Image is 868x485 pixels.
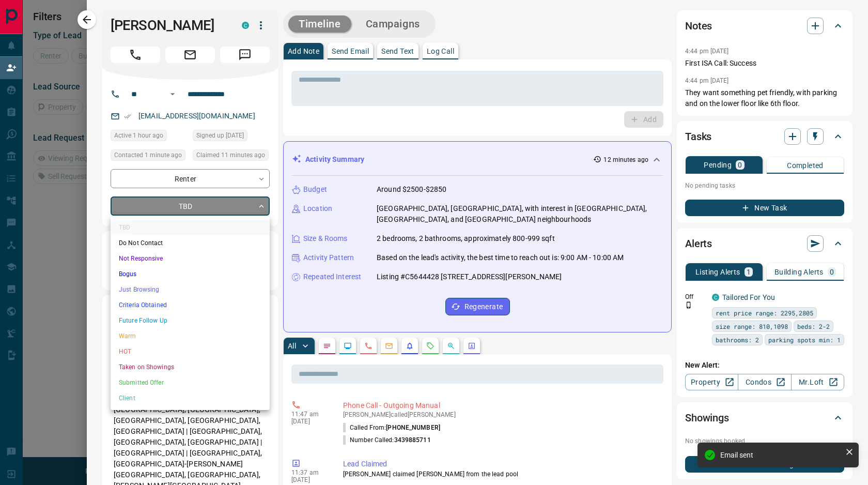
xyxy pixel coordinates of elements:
li: Not Responsive [111,251,270,266]
li: Future Follow Up [111,313,270,328]
div: Email sent [720,451,841,459]
li: Just Browsing [111,282,270,297]
li: Taken on Showings [111,359,270,375]
li: Criteria Obtained [111,297,270,313]
li: Warm [111,328,270,344]
li: Do Not Contact [111,235,270,251]
li: Client [111,390,270,406]
li: HOT [111,344,270,359]
li: Submitted Offer [111,375,270,390]
li: Bogus [111,266,270,282]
